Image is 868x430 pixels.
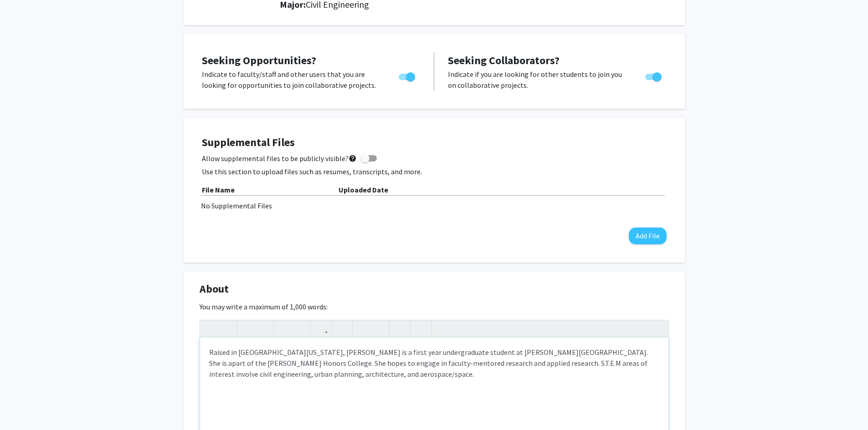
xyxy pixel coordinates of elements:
p: Indicate to faculty/staff and other users that you are looking for opportunities to join collabor... [202,69,381,91]
mat-icon: help [349,153,357,164]
span: About [200,281,229,297]
h4: Supplemental Files [202,136,667,149]
label: You may write a maximum of 1,000 words: [200,301,328,312]
button: Insert Image [334,320,350,336]
button: Undo (Ctrl + Z) [202,320,218,336]
div: Toggle [395,69,420,82]
p: Use this section to upload files such as resumes, transcripts, and more. [202,166,667,177]
button: Fullscreen [650,320,666,336]
b: Uploaded Date [339,185,388,194]
span: Allow supplemental files to be publicly visible? [202,153,357,164]
p: Indicate if you are looking for other students to join you on collaborative projects. [448,69,628,91]
button: Unordered list [355,320,371,336]
button: Subscript [292,320,308,336]
button: Remove format [392,320,408,336]
button: Ordered list [371,320,387,336]
button: Emphasis (Ctrl + I) [255,320,271,336]
button: Redo (Ctrl + Y) [218,320,234,336]
div: Toggle [642,69,667,82]
span: Seeking Opportunities? [202,53,316,67]
button: Add File [629,228,667,244]
button: Link [313,320,329,336]
button: Strong (Ctrl + B) [239,320,255,336]
span: Seeking Collaborators? [448,53,560,67]
div: No Supplemental Files [201,200,668,211]
button: Superscript [276,320,292,336]
iframe: Chat [7,389,39,423]
button: Insert horizontal rule [413,320,429,336]
b: File Name [202,185,235,194]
